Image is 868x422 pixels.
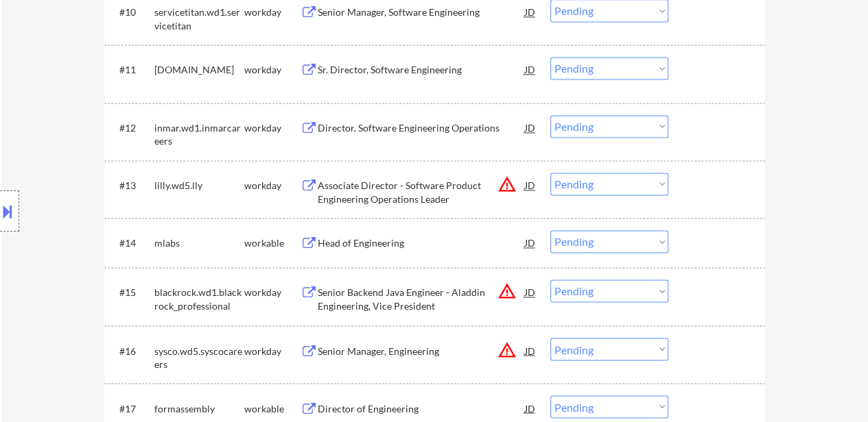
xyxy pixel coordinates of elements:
div: JD [524,338,537,362]
div: #11 [119,63,143,77]
div: Senior Manager, Engineering [318,344,525,358]
div: #17 [119,401,143,415]
div: JD [524,395,537,420]
div: sysco.wd5.syscocareers [154,344,244,371]
div: Head of Engineering [318,236,525,250]
div: [DOMAIN_NAME] [154,63,244,77]
button: warning_amber [497,175,517,194]
div: #10 [119,5,143,19]
div: Sr. Director, Software Engineering [318,63,525,77]
div: Senior Backend Java Engineer - Aladdin Engineering, Vice President [318,286,525,312]
div: JD [524,115,537,140]
div: workday [244,286,301,299]
div: formassembly [154,401,244,415]
div: workday [244,179,301,193]
button: warning_amber [497,340,517,359]
div: workday [244,344,301,358]
div: workday [244,121,301,135]
div: JD [524,57,537,82]
div: Director of Engineering [318,401,525,415]
button: warning_amber [497,282,517,301]
div: workday [244,63,301,77]
div: servicetitan.wd1.servicetitan [154,5,244,32]
div: #16 [119,344,143,358]
div: Senior Manager, Software Engineering [318,5,525,19]
div: Associate Director - Software Product Engineering Operations Leader [318,179,525,206]
div: workable [244,236,301,250]
div: workday [244,5,301,19]
div: JD [524,280,537,304]
div: JD [524,230,537,255]
div: workable [244,401,301,415]
div: JD [524,173,537,197]
div: Director, Software Engineering Operations [318,121,525,135]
